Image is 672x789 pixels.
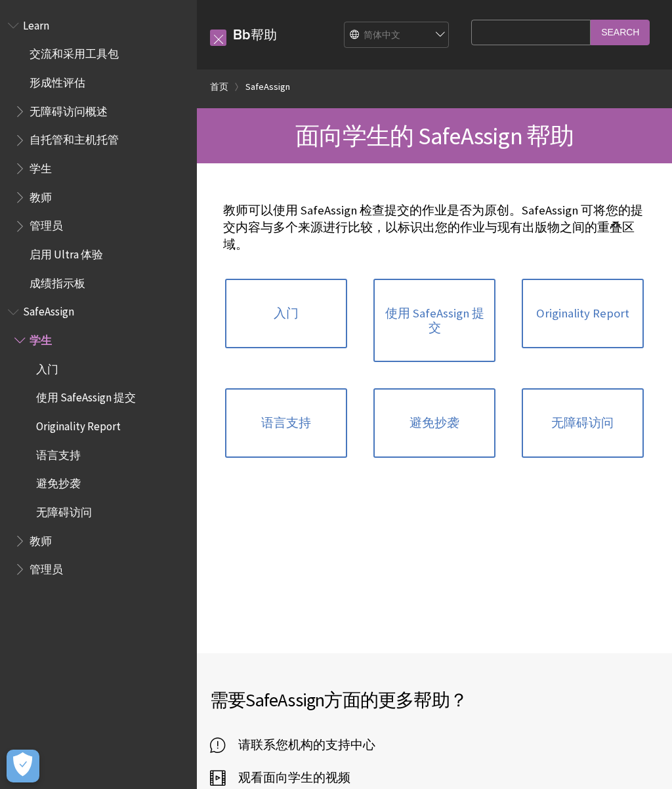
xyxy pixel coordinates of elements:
[36,444,81,462] span: 语言支持
[373,279,495,362] a: 使用 SafeAssign 提交
[36,387,136,405] span: 使用 SafeAssign 提交
[245,688,324,712] span: SafeAssign
[30,186,52,204] span: 教师
[8,14,189,294] nav: Book outline for Blackboard Learn Help
[30,129,119,147] span: 自托管和主机托管
[30,157,52,175] span: 学生
[210,686,659,714] h2: 需要 方面的更多帮助？
[345,22,450,49] select: Site Language Selector
[23,14,49,32] span: Learn
[23,301,74,319] span: SafeAssign
[210,735,375,755] a: 请联系您机构的支持中心
[225,388,347,458] a: 语言支持
[30,558,63,576] span: 管理员
[591,20,650,45] input: Search
[225,279,347,348] a: 入门
[30,43,119,61] span: 交流和采用工具包
[30,243,103,261] span: 启用 Ultra 体验
[233,26,251,43] strong: Bb
[36,473,81,491] span: 避免抄袭
[373,388,495,458] a: 避免抄袭
[36,415,121,433] span: Originality Report
[245,79,290,95] a: SafeAssign
[36,501,92,519] span: 无障碍访问
[522,388,644,458] a: 无障碍访问
[223,202,646,254] p: 教师可以使用 SafeAssign 检查提交的作业是否为原创。SafeAssign 可将您的提交内容与多个来源进行比较，以标识出您的作业与现有出版物之间的重叠区域。
[30,71,85,89] span: 形成性评估
[233,26,277,43] a: Bb帮助
[522,279,644,348] a: Originality Report
[225,768,350,788] span: 观看面向学生的视频
[30,215,63,233] span: 管理员
[225,735,375,755] span: 请联系您机构的支持中心
[210,768,350,788] a: 观看面向学生的视频
[36,358,58,376] span: 入门
[30,329,52,347] span: 学生
[30,272,85,290] span: 成绩指示板
[30,530,52,548] span: 教师
[30,100,108,118] span: 无障碍访问概述
[295,121,574,151] span: 面向学生的 SafeAssign 帮助
[7,750,39,782] button: Open Preferences
[8,301,189,581] nav: Book outline for Blackboard SafeAssign
[210,79,228,95] a: 首页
